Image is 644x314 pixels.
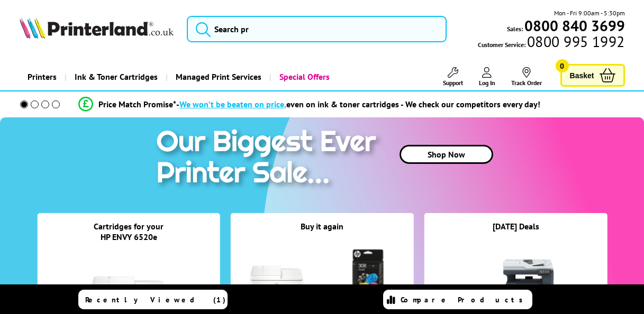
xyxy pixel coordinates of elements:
span: Compare Products [401,295,529,304]
span: Price Match Promise* [98,99,176,109]
a: HP ENVY 6520e [101,232,157,242]
li: modal_Promise [5,95,613,114]
span: Basket [570,68,594,82]
a: Track Order [511,67,542,87]
img: Printerland Logo [20,17,174,39]
a: Recently Viewed (1) [78,290,228,309]
a: Log In [479,67,495,87]
a: Special Offers [269,63,338,90]
a: Shop Now [400,145,493,164]
a: Support [443,67,463,87]
a: Buy it again [301,221,343,232]
span: Recently Viewed (1) [85,295,226,304]
a: 0800 840 3699 [523,21,625,31]
span: Mon - Fri 9:00am - 5:30pm [554,8,625,18]
span: 0 [556,59,569,72]
span: Sales: [507,24,523,34]
div: [DATE] Deals [424,221,607,245]
a: Printers [20,63,65,90]
input: Search pr [187,16,447,42]
span: Customer Service: [478,36,624,50]
a: Ink & Toner Cartridges [65,63,166,90]
span: Log In [479,79,495,87]
span: Ink & Toner Cartridges [75,63,158,90]
span: 0800 995 1992 [525,36,624,47]
div: - even on ink & toner cartridges - We check our competitors every day! [176,99,540,109]
a: Basket 0 [560,64,625,87]
span: We won’t be beaten on price, [179,99,286,109]
div: Cartridges for your [37,221,220,232]
img: printer sale [151,117,387,200]
span: Support [443,79,463,87]
a: Printerland Logo [20,17,174,41]
b: 0800 840 3699 [524,16,625,35]
a: Compare Products [383,290,532,309]
a: Managed Print Services [166,63,269,90]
